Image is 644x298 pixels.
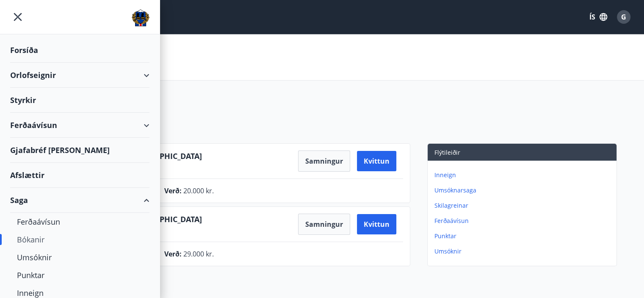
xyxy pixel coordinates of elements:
[17,231,143,248] div: Bókanir
[10,88,149,113] div: Styrkir
[17,248,143,266] div: Umsóknir
[10,63,149,88] div: Orlofseignir
[434,232,613,240] p: Punktar
[132,9,149,26] img: union_logo
[10,9,25,25] button: menu
[298,214,350,235] button: Samningur
[298,150,350,172] button: Samningur
[434,217,613,225] p: Ferðaávísun
[17,213,143,231] div: Ferðaávísun
[10,163,149,188] div: Afslættir
[621,12,626,22] span: G
[17,266,143,284] div: Punktar
[183,249,214,259] span: 29.000 kr.
[434,201,613,210] p: Skilagreinar
[434,186,613,195] p: Umsóknarsaga
[183,186,214,195] span: 20.000 kr.
[10,138,149,163] div: Gjafabréf [PERSON_NAME]
[434,247,613,256] p: Umsóknir
[10,188,149,213] div: Saga
[164,249,182,259] span: Verð :
[434,171,613,179] p: Inneign
[357,214,396,234] button: Kvittun
[357,151,396,171] button: Kvittun
[585,9,612,25] button: ÍS
[10,38,149,63] div: Forsíða
[164,186,182,195] span: Verð :
[614,7,634,27] button: G
[10,113,149,138] div: Ferðaávísun
[434,148,460,156] span: Flýtileiðir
